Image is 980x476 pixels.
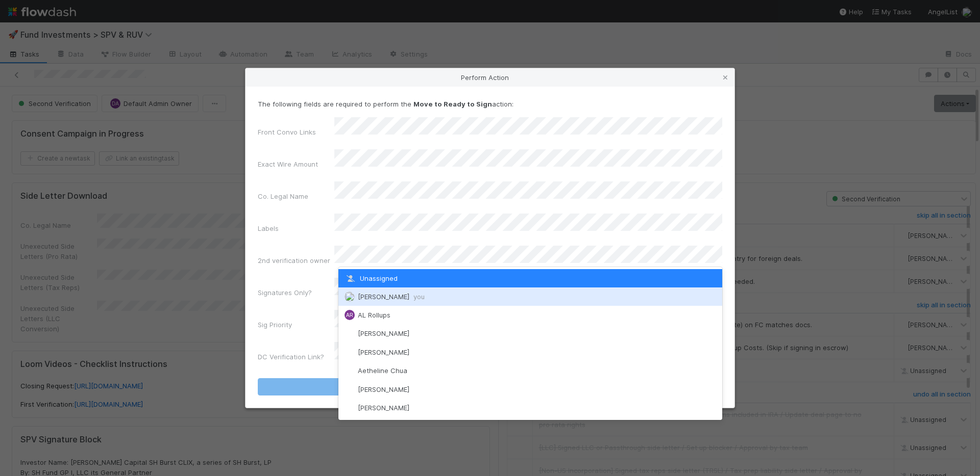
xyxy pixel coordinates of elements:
[258,127,316,137] label: Front Convo Links
[345,403,355,413] img: avatar_a2647de5-9415-4215-9880-ea643ac47f2f.png
[258,352,324,362] label: DC Verification Link?
[258,223,279,233] label: Labels
[258,378,722,395] button: Move to Ready to Sign
[258,255,330,266] label: 2nd verification owner
[258,320,292,330] label: Sig Priority
[258,191,308,201] label: Co. Legal Name
[413,100,492,108] strong: Move to Ready to Sign
[345,310,355,320] div: AL Rollups
[358,348,409,356] span: [PERSON_NAME]
[258,159,318,169] label: Exact Wire Amount
[345,384,355,394] img: avatar_df83acd9-d480-4d6e-a150-67f005a3ea0d.png
[246,68,734,87] div: Perform Action
[345,347,355,357] img: avatar_1d14498f-6309-4f08-8780-588779e5ce37.png
[413,293,425,301] span: you
[258,99,722,109] p: The following fields are required to perform the action:
[358,329,409,337] span: [PERSON_NAME]
[358,311,390,319] span: AL Rollups
[345,274,398,282] span: Unassigned
[345,329,355,339] img: avatar_55a2f090-1307-4765-93b4-f04da16234ba.png
[346,312,353,318] span: AR
[258,287,312,298] label: Signatures Only?
[358,404,409,412] span: [PERSON_NAME]
[358,293,425,301] span: [PERSON_NAME]
[358,385,409,393] span: [PERSON_NAME]
[358,366,407,375] span: Aetheline Chua
[345,366,355,376] img: avatar_103f69d0-f655-4f4f-bc28-f3abe7034599.png
[345,292,355,302] img: avatar_ddac2f35-6c49-494a-9355-db49d32eca49.png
